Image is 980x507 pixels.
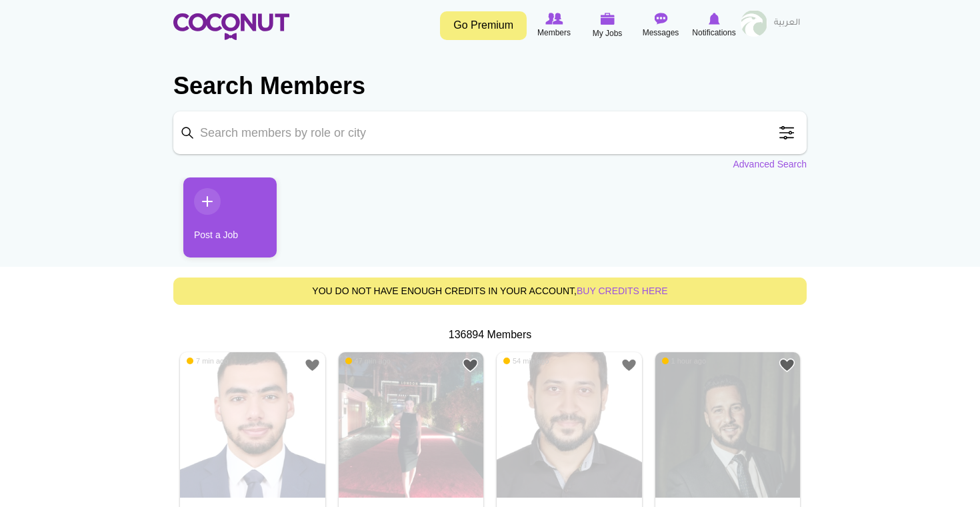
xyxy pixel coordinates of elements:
a: العربية [767,10,807,37]
span: 47 min ago [345,356,391,366]
span: 1 hour ago [662,356,707,366]
a: Add to Favourites [304,357,321,374]
h5: You do not have enough credits in your account, [184,286,796,296]
span: 7 min ago [187,356,228,366]
span: Members [537,26,571,39]
a: Add to Favourites [779,357,795,374]
img: Notifications [709,13,720,25]
span: Messages [643,26,679,39]
h2: Search Members [173,70,807,102]
a: Advanced Search [733,157,807,171]
a: Notifications Notifications [687,10,741,41]
img: My Jobs [600,13,615,25]
li: 1 / 1 [173,177,267,268]
a: Browse Members Members [527,10,581,41]
a: Go Premium [440,11,527,40]
div: 136894 Members [173,328,807,343]
span: Notifications [692,26,735,39]
a: buy credits here [577,286,668,296]
a: Messages Messages [634,10,687,41]
img: Messages [654,13,667,25]
a: My Jobs My Jobs [581,10,634,41]
input: Search members by role or city [173,111,807,154]
img: Browse Members [545,13,563,25]
img: Home [173,13,289,40]
a: Add to Favourites [621,357,637,374]
span: 54 min ago [503,356,549,366]
span: My Jobs [593,27,623,40]
a: Add to Favourites [462,357,479,374]
a: Post a Job [183,177,277,258]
